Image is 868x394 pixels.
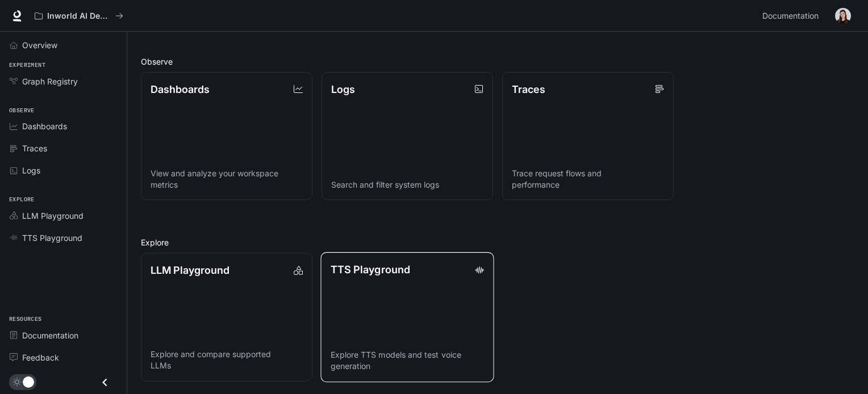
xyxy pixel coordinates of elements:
p: Explore TTS models and test voice generation [331,349,485,372]
p: Dashboards [151,82,210,97]
a: Documentation [5,325,122,345]
a: TTS PlaygroundExplore TTS models and test voice generation [320,252,494,382]
span: Feedback [22,351,59,363]
a: Documentation [758,5,827,27]
a: Graph Registry [5,71,122,91]
p: Explore and compare supported LLMs [151,349,303,371]
p: Inworld AI Demos [47,11,111,21]
h2: Observe [141,56,854,67]
a: Feedback [5,348,122,367]
a: Logs [5,160,122,180]
p: Logs [331,82,355,97]
span: Dashboards [22,120,67,132]
a: LogsSearch and filter system logs [322,72,493,201]
span: Graph Registry [22,75,78,87]
span: LLM Playground [22,210,84,222]
span: TTS Playground [22,232,82,244]
a: TTS Playground [5,228,122,248]
button: User avatar [832,5,854,27]
a: TracesTrace request flows and performance [502,72,674,201]
p: View and analyze your workspace metrics [151,168,303,190]
p: Search and filter system logs [331,179,483,190]
a: LLM Playground [5,206,122,226]
button: All workspaces [30,5,128,27]
p: Traces [512,82,545,97]
button: Close drawer [92,371,118,394]
img: User avatar [835,8,851,24]
span: Overview [22,39,57,51]
a: Overview [5,35,122,55]
a: DashboardsView and analyze your workspace metrics [141,72,312,201]
a: LLM PlaygroundExplore and compare supported LLMs [141,253,312,382]
span: Dark mode toggle [23,375,34,388]
a: Dashboards [5,116,122,136]
h2: Explore [141,236,854,248]
p: Trace request flows and performance [512,168,664,190]
span: Traces [22,142,47,154]
p: LLM Playground [151,262,229,278]
span: Documentation [762,9,819,23]
p: TTS Playground [331,262,410,277]
span: Documentation [22,329,78,341]
a: Traces [5,138,122,158]
span: Logs [22,164,40,176]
